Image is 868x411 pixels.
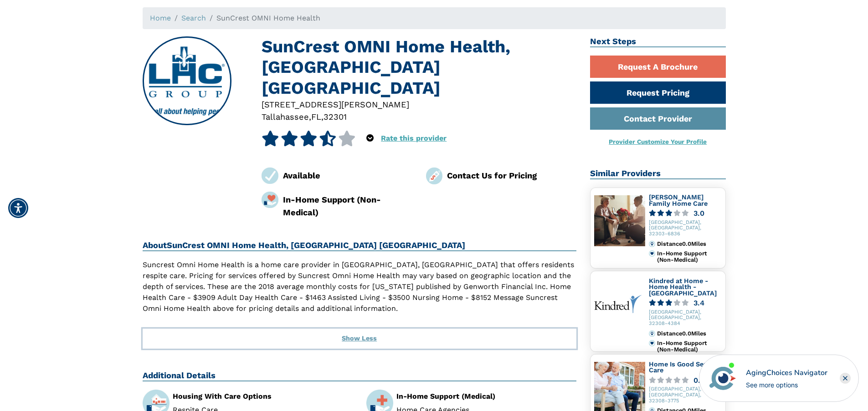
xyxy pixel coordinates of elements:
div: [GEOGRAPHIC_DATA], [GEOGRAPHIC_DATA], 32308-4384 [649,310,722,327]
div: Distance 0.0 Miles [657,330,721,337]
img: distance.svg [649,330,655,337]
h2: About SunCrest OMNI Home Health, [GEOGRAPHIC_DATA] [GEOGRAPHIC_DATA] [143,240,577,251]
img: avatar [707,363,738,394]
span: , [321,112,324,122]
div: [GEOGRAPHIC_DATA], [GEOGRAPHIC_DATA], 32303-6836 [649,220,722,237]
div: Housing With Care Options [173,393,353,400]
a: Kindred at Home - Home Health - [GEOGRAPHIC_DATA] [649,277,717,297]
a: Search [181,14,206,22]
a: Home Is Good Senior Care [649,360,716,374]
img: primary.svg [649,340,655,346]
span: , [309,112,311,122]
div: In-Home Support (Non-Medical) [657,250,721,264]
div: Accessibility Menu [8,198,28,218]
img: distance.svg [649,241,655,247]
a: 3.0 [649,210,722,217]
a: Provider Customize Your Profile [609,138,707,145]
h2: Next Steps [590,36,726,47]
a: 0.0 [649,377,722,384]
div: Available [283,169,412,182]
div: Popover trigger [366,131,374,146]
div: Contact Us for Pricing [447,169,576,182]
span: Tallahassee [262,112,309,122]
div: In-Home Support (Medical) [396,393,576,400]
a: 3.4 [649,299,722,306]
div: 0.0 [693,377,705,384]
div: Close [840,373,851,384]
div: AgingChoices Navigator [746,367,827,378]
div: 32301 [324,111,347,123]
a: Home [150,14,171,22]
div: 3.4 [693,299,704,306]
div: Distance 0.0 Miles [657,241,721,247]
div: [GEOGRAPHIC_DATA], [GEOGRAPHIC_DATA], 32308-3775 [649,386,722,404]
img: SunCrest OMNI Home Health, Tallahassee FL [143,46,231,115]
div: See more options [746,380,827,390]
span: SunCrest OMNI Home Health [216,14,320,22]
div: In-Home Support (Non-Medical) [657,340,721,353]
a: Request Pricing [590,81,726,104]
a: Contact Provider [590,107,726,130]
span: FL [311,112,321,122]
p: Suncrest Omni Home Health is a home care provider in [GEOGRAPHIC_DATA], [GEOGRAPHIC_DATA] that of... [143,259,577,314]
div: In-Home Support (Non-Medical) [283,193,412,218]
h2: Additional Details [143,370,577,381]
div: 3.0 [693,210,704,217]
div: [STREET_ADDRESS][PERSON_NAME] [262,98,576,111]
button: Show Less [143,329,577,349]
h2: Similar Providers [590,168,726,179]
a: Rate this provider [381,134,447,142]
nav: breadcrumb [143,7,726,29]
h1: SunCrest OMNI Home Health, [GEOGRAPHIC_DATA] [GEOGRAPHIC_DATA] [262,36,576,98]
a: [PERSON_NAME] Family Home Care [649,193,708,207]
img: primary.svg [649,250,655,257]
a: Request A Brochure [590,56,726,78]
